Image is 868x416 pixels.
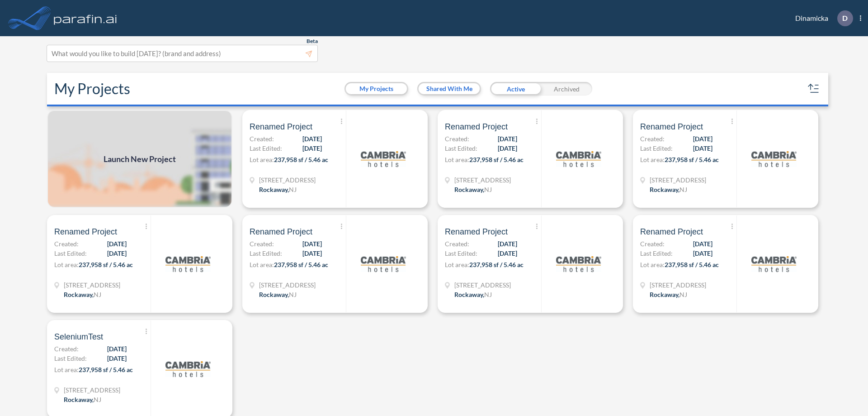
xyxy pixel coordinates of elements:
[640,239,665,249] span: Created:
[650,291,679,298] span: Rockaway ,
[302,143,322,153] span: [DATE]
[64,385,120,395] span: 321 Mt Hope Ave
[250,156,274,163] span: Lot area:
[445,121,508,132] span: Renamed Project
[54,249,87,258] span: Last Edited:
[94,291,101,298] span: NJ
[250,121,312,132] span: Renamed Project
[693,239,712,249] span: [DATE]
[250,143,282,153] span: Last Edited:
[650,280,706,290] span: 321 Mt Hope Ave
[54,80,130,97] h2: My Projects
[250,226,312,237] span: Renamed Project
[259,186,289,193] span: Rockaway ,
[454,185,492,194] div: Rockaway, NJ
[259,185,297,194] div: Rockaway, NJ
[307,38,318,45] span: Beta
[346,83,407,94] button: My Projects
[445,261,469,268] span: Lot area:
[107,249,127,258] span: [DATE]
[54,261,79,268] span: Lot area:
[79,366,133,373] span: 237,958 sf / 5.46 ac
[64,291,94,298] span: Rockaway ,
[445,239,469,249] span: Created:
[64,396,94,403] span: Rockaway ,
[289,291,297,298] span: NJ
[107,239,127,249] span: [DATE]
[104,153,176,165] span: Launch New Project
[650,186,679,193] span: Rockaway ,
[640,249,673,258] span: Last Edited:
[498,143,517,153] span: [DATE]
[665,261,719,268] span: 237,958 sf / 5.46 ac
[454,291,484,298] span: Rockaway ,
[250,261,274,268] span: Lot area:
[665,156,719,163] span: 237,958 sf / 5.46 ac
[490,82,541,96] div: Active
[445,249,477,258] span: Last Edited:
[640,261,665,268] span: Lot area:
[469,156,524,163] span: 237,958 sf / 5.46 ac
[64,395,101,404] div: Rockaway, NJ
[54,354,87,363] span: Last Edited:
[640,121,703,132] span: Renamed Project
[693,249,712,258] span: [DATE]
[445,226,508,237] span: Renamed Project
[302,249,322,258] span: [DATE]
[445,143,477,153] span: Last Edited:
[650,185,687,194] div: Rockaway, NJ
[289,186,297,193] span: NJ
[250,239,274,249] span: Created:
[498,134,517,143] span: [DATE]
[782,10,861,26] div: Dinamicka
[47,110,232,208] a: Launch New Project
[274,156,328,163] span: 237,958 sf / 5.46 ac
[679,186,687,193] span: NJ
[556,241,601,287] img: logo
[361,241,406,287] img: logo
[445,156,469,163] span: Lot area:
[259,280,316,290] span: 321 Mt Hope Ave
[484,291,492,298] span: NJ
[498,249,517,258] span: [DATE]
[107,354,127,363] span: [DATE]
[556,136,601,182] img: logo
[64,280,120,290] span: 321 Mt Hope Ave
[454,280,511,290] span: 321 Mt Hope Ave
[693,143,712,153] span: [DATE]
[54,239,79,249] span: Created:
[165,241,211,287] img: logo
[302,134,322,143] span: [DATE]
[454,186,484,193] span: Rockaway ,
[94,396,101,403] span: NJ
[640,156,665,163] span: Lot area:
[419,83,480,94] button: Shared With Me
[541,82,592,96] div: Archived
[250,134,274,143] span: Created:
[54,344,79,354] span: Created:
[302,239,322,249] span: [DATE]
[250,249,282,258] span: Last Edited:
[64,290,101,299] div: Rockaway, NJ
[107,344,127,354] span: [DATE]
[640,226,703,237] span: Renamed Project
[259,175,316,185] span: 321 Mt Hope Ave
[679,291,687,298] span: NJ
[52,9,119,27] img: logo
[361,136,406,182] img: logo
[650,290,687,299] div: Rockaway, NJ
[693,134,712,143] span: [DATE]
[54,331,103,342] span: SeleniumTest
[54,226,117,237] span: Renamed Project
[640,143,673,153] span: Last Edited:
[640,134,665,143] span: Created:
[484,186,492,193] span: NJ
[751,241,797,287] img: logo
[165,346,211,392] img: logo
[454,175,511,185] span: 321 Mt Hope Ave
[54,366,79,373] span: Lot area:
[259,290,297,299] div: Rockaway, NJ
[842,14,848,22] p: D
[79,261,133,268] span: 237,958 sf / 5.46 ac
[274,261,328,268] span: 237,958 sf / 5.46 ac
